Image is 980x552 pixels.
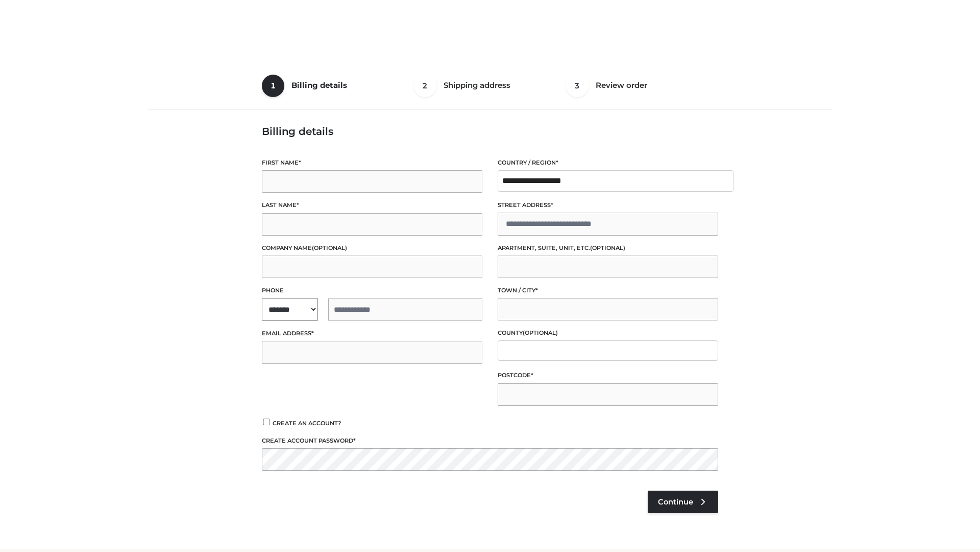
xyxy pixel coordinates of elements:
label: Apartment, suite, unit, etc. [498,243,718,253]
label: Town / City [498,286,718,295]
span: 1 [262,75,284,97]
label: Last name [262,200,482,210]
label: Phone [262,286,482,295]
label: Postcode [498,371,718,380]
label: Country / Region [498,158,718,168]
span: (optional) [312,244,347,251]
input: Create an account? [262,419,271,425]
span: Create an account? [273,420,341,427]
label: Street address [498,200,718,210]
span: Review order [596,80,647,90]
span: Billing details [291,80,347,90]
span: 3 [566,75,589,97]
span: Continue [658,497,693,507]
label: County [498,328,718,338]
label: Email address [262,329,482,338]
label: Create account password [262,436,718,446]
label: First name [262,158,482,168]
span: Shipping address [444,80,510,90]
a: Continue [648,491,718,513]
span: (optional) [590,244,625,251]
label: Company name [262,243,482,253]
span: (optional) [523,329,558,336]
span: 2 [414,75,436,97]
h3: Billing details [262,125,718,137]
